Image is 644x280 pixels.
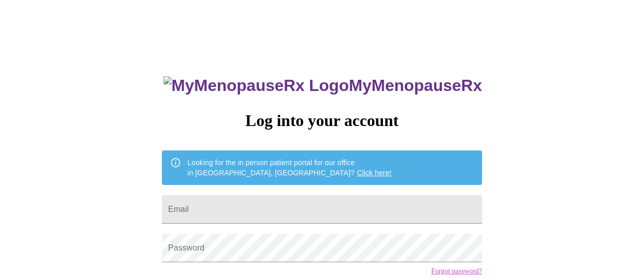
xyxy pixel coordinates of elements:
[163,76,482,95] h3: MyMenopauseRx
[163,76,349,95] img: MyMenopauseRx Logo
[431,267,482,275] a: Forgot password?
[187,153,391,182] div: Looking for the in person patient portal for our office in [GEOGRAPHIC_DATA], [GEOGRAPHIC_DATA]?
[357,169,391,177] a: Click here!
[162,111,482,130] h3: Log into your account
